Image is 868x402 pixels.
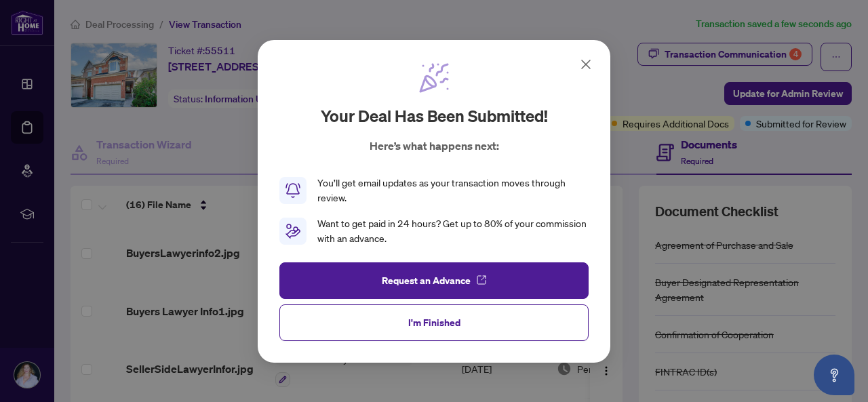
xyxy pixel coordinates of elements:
p: Here’s what happens next: [370,138,499,154]
span: Request an Advance [382,269,471,291]
div: Want to get paid in 24 hours? Get up to 80% of your commission with an advance. [317,216,589,246]
h2: Your deal has been submitted! [321,105,548,127]
button: I'm Finished [279,304,589,340]
button: Open asap [814,355,854,395]
div: You’ll get email updates as your transaction moves through review. [317,176,589,205]
span: I'm Finished [408,311,460,333]
button: Request an Advance [279,262,589,298]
